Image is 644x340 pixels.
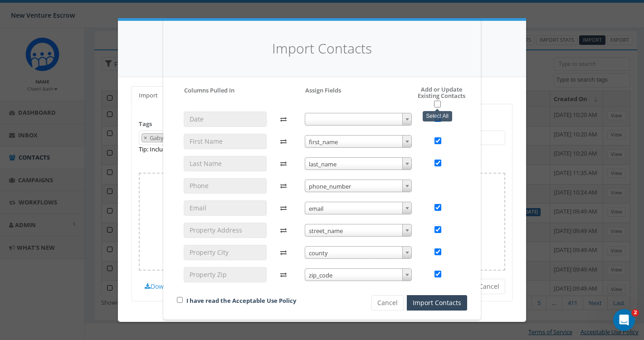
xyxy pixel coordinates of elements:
input: Date [184,112,267,127]
span: last_name [305,157,412,170]
h5: Add or Update Existing Contacts [397,86,467,108]
h5: Assign Fields [305,86,341,94]
span: first_name [305,136,412,148]
input: Property Address [184,223,267,238]
span: zip_code [305,269,412,282]
span: county [305,247,412,259]
span: street_name [305,224,412,237]
input: Email [184,200,267,216]
input: First Name [184,134,267,149]
input: Property City [184,245,267,260]
div: Select All [423,111,452,121]
span: street_name [305,224,412,237]
span: email [305,202,412,215]
span: phone_number [305,180,412,192]
h4: Import Contacts [177,39,467,58]
span: email [305,202,412,214]
span: zip_code [305,268,412,281]
span: first_name [305,135,412,148]
a: I have read the Acceptable Use Policy [186,296,296,305]
input: Property Zip [184,267,267,282]
span: last_name [305,158,412,170]
h5: Columns Pulled In [184,86,234,94]
input: Last Name [184,156,267,171]
input: Phone [184,178,267,194]
span: 2 [632,309,639,316]
span: county [305,246,412,259]
span: phone_number [305,180,412,193]
iframe: Intercom live chat [613,309,635,331]
button: Import Contacts [407,295,467,311]
button: Cancel [371,295,404,311]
